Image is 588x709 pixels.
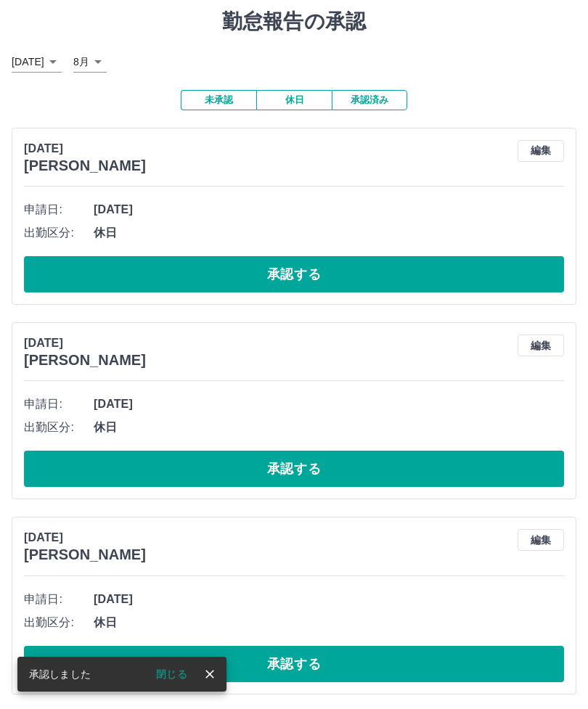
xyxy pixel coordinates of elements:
[24,224,94,242] span: 出勤区分:
[24,646,564,682] button: 承認する
[94,591,564,608] span: [DATE]
[24,157,146,174] h3: [PERSON_NAME]
[199,663,221,685] button: close
[12,9,576,34] h1: 勤怠報告の承認
[24,352,146,369] h3: [PERSON_NAME]
[24,256,564,292] button: 承認する
[24,529,146,546] p: [DATE]
[24,546,146,563] h3: [PERSON_NAME]
[24,591,94,608] span: 申請日:
[24,140,146,157] p: [DATE]
[518,140,564,162] button: 編集
[518,335,564,356] button: 編集
[24,419,94,436] span: 出勤区分:
[332,90,407,110] button: 承認済み
[94,614,564,631] span: 休日
[181,90,256,110] button: 未承認
[94,224,564,242] span: 休日
[144,663,199,685] button: 閉じる
[24,396,94,413] span: 申請日:
[94,396,564,413] span: [DATE]
[94,201,564,218] span: [DATE]
[73,52,107,73] div: 8月
[256,90,332,110] button: 休日
[24,201,94,218] span: 申請日:
[94,419,564,436] span: 休日
[12,52,62,73] div: [DATE]
[518,529,564,551] button: 編集
[24,335,146,352] p: [DATE]
[24,451,564,487] button: 承認する
[24,614,94,631] span: 出勤区分:
[29,661,91,687] div: 承認しました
